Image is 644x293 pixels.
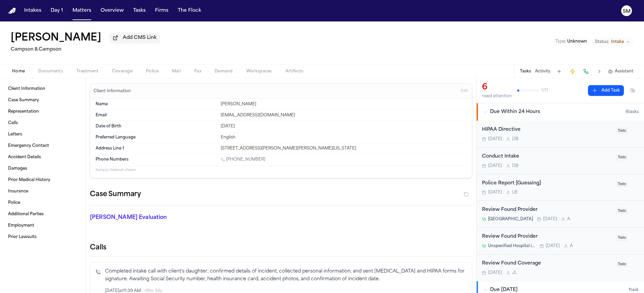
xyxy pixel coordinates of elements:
[626,109,639,115] span: 6 task s
[96,146,217,151] dt: Address Line 1
[221,124,467,129] div: [DATE]
[5,118,80,128] a: Calls
[70,5,94,17] a: Matters
[8,8,16,14] a: Home
[48,5,66,17] button: Day 1
[8,132,22,137] span: Letters
[221,102,467,107] div: [PERSON_NAME]
[611,39,624,45] span: Intake
[21,5,44,17] button: Intakes
[11,32,101,44] button: Edit matter name
[8,155,41,160] span: Accident Details
[5,232,80,242] a: Prior Lawsuits
[535,69,550,74] button: Activity
[38,69,63,74] span: Documents
[221,157,265,162] a: Call 1 (646) 455-8877
[215,69,233,74] span: Demand
[488,163,502,169] span: [DATE]
[541,88,548,93] span: 1 / 11
[5,163,80,174] a: Damages
[11,46,160,54] h2: Campson & Campson
[616,181,628,187] span: Todo
[567,217,570,222] span: A
[5,140,80,151] a: Emergency Contact
[152,5,171,17] button: Firms
[5,220,80,231] a: Employment
[477,201,644,228] div: Open task: Review Found Provider
[90,214,212,222] p: [PERSON_NAME] Evaluation
[553,38,589,45] button: Edit Type: Unknown
[623,9,631,14] text: SM
[109,33,160,43] button: Add CMS Link
[5,152,80,163] a: Accident Details
[482,233,612,241] div: Review Found Provider
[8,234,37,240] span: Prior Lawsuits
[512,190,518,195] span: L B
[76,69,99,74] span: Treatment
[105,268,467,283] p: Completed intake call with client's daughter; confirmed details of incident, collected personal i...
[12,69,25,74] span: Home
[568,67,577,76] button: Create Immediate Task
[592,38,633,46] button: Change status from Intake
[175,5,204,17] button: The Flock
[482,206,612,214] div: Review Found Provider
[488,243,536,249] span: Unspecified Hospital in [GEOGRAPHIC_DATA], [GEOGRAPHIC_DATA]
[5,129,80,140] a: Letters
[570,243,573,249] span: A
[615,69,633,74] span: Assistant
[5,175,80,185] a: Prior Medical History
[8,143,49,149] span: Emergency Contact
[8,8,16,14] img: Finch Logo
[477,254,644,281] div: Open task: Review Found Coverage
[616,235,628,241] span: Todo
[5,95,80,106] a: Case Summary
[482,82,512,93] div: 6
[221,135,467,140] div: English
[194,69,201,74] span: Fax
[5,186,80,197] a: Insurance
[96,168,467,173] p: 6 empty fields not shown.
[5,209,80,220] a: Additional Parties
[488,136,502,142] span: [DATE]
[90,189,141,200] h2: Case Summary
[543,217,557,222] span: [DATE]
[8,223,34,228] span: Employment
[8,177,50,183] span: Prior Medical History
[512,163,519,169] span: D B
[482,126,612,134] div: HIPAA Directive
[96,135,217,140] dt: Preferred Language
[98,5,126,17] button: Overview
[8,109,39,114] span: Representation
[8,189,28,194] span: Insurance
[96,113,217,118] dt: Email
[581,67,591,76] button: Make a Call
[96,102,217,107] dt: Name
[8,98,39,103] span: Case Summary
[482,94,512,99] div: need attention
[5,106,80,117] a: Representation
[512,136,519,142] span: D B
[5,197,80,208] a: Police
[130,5,148,17] button: Tasks
[616,261,628,268] span: Todo
[567,40,587,44] span: Unknown
[627,85,639,96] button: Hide completed tasks (⌘⇧H)
[616,128,628,134] span: Todo
[482,260,612,268] div: Review Found Coverage
[616,154,628,161] span: Todo
[482,153,612,161] div: Conduct Intake
[8,166,27,171] span: Damages
[477,148,644,174] div: Open task: Conduct Intake
[459,86,470,97] button: Edit
[477,103,644,121] button: Due Within 24 Hours6tasks
[477,174,644,201] div: Open task: Police Report [Guessing]
[512,270,517,276] span: J L
[221,146,467,151] div: [STREET_ADDRESS][PERSON_NAME][PERSON_NAME][US_STATE]
[477,121,644,148] div: Open task: HIPAA Directive
[595,39,609,45] span: Status:
[11,32,101,44] h1: [PERSON_NAME]
[246,69,272,74] span: Workspaces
